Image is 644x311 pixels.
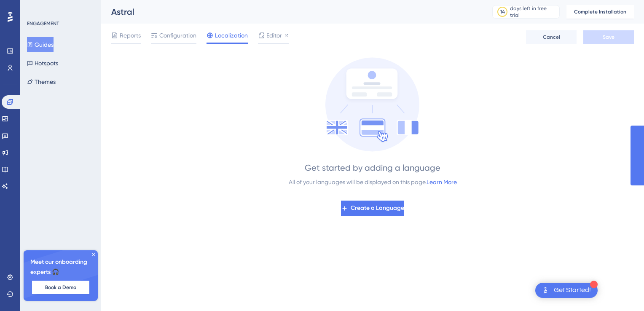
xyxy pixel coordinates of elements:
div: Get Started! [554,286,591,295]
div: All of your languages will be displayed on this page. [289,177,457,187]
a: Learn More [427,179,457,185]
button: Complete Installation [566,5,634,19]
span: Cancel [543,34,560,40]
span: Reports [120,30,141,40]
button: Guides [27,37,54,52]
span: Book a Demo [45,284,76,291]
span: Localization [215,30,248,40]
button: Book a Demo [32,281,89,294]
button: Cancel [526,30,577,44]
span: Create a Language [351,203,404,213]
span: Complete Installation [574,8,626,15]
div: Astral [111,6,471,18]
div: Get started by adding a language [305,162,440,174]
button: Save [583,30,634,44]
div: Open Get Started! checklist, remaining modules: 1 [535,283,598,298]
button: Create a Language [341,201,404,216]
span: Configuration [159,30,196,40]
img: launcher-image-alternative-text [540,285,550,295]
div: days left in free trial [510,5,557,19]
div: 1 [590,281,598,288]
div: 14 [500,8,505,15]
button: Hotspots [27,56,58,71]
span: Editor [266,30,282,40]
span: Meet our onboarding experts 🎧 [30,257,91,277]
iframe: UserGuiding AI Assistant Launcher [609,278,634,303]
span: Save [603,34,614,40]
div: ENGAGEMENT [27,20,59,27]
button: Themes [27,74,56,89]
